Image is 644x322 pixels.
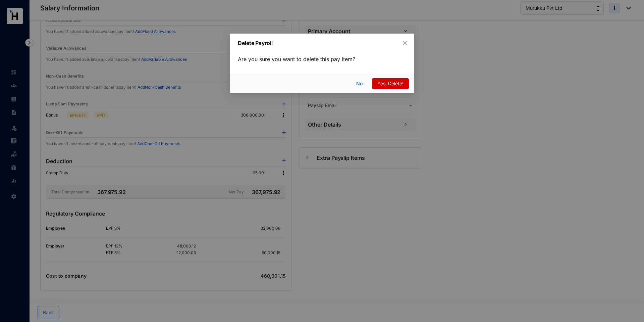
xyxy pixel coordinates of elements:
[356,80,363,87] span: No
[402,40,408,46] span: close
[238,39,364,47] p: Delete Payroll
[377,80,404,87] span: Yes, Delete!
[238,55,406,63] p: Are you sure you want to delete this pay item?
[351,78,369,89] button: No
[401,39,409,47] button: Close
[372,78,409,89] button: Yes, Delete!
